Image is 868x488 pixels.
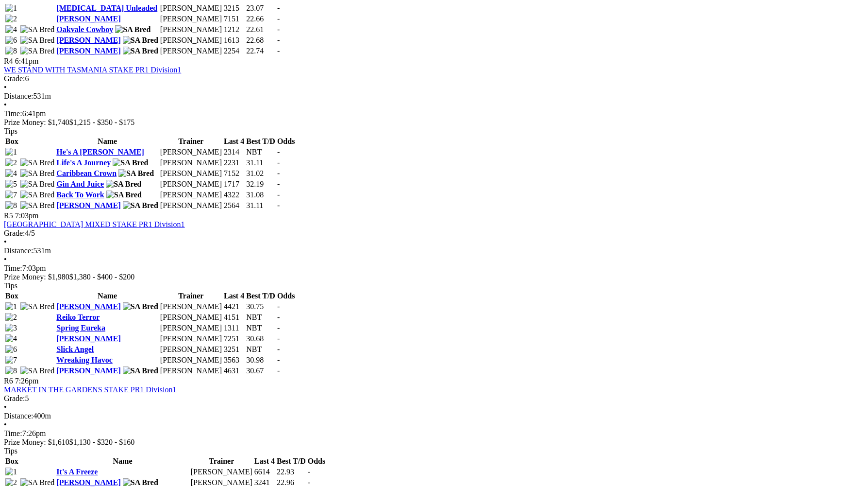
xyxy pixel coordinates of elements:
[4,447,17,455] span: Tips
[5,302,17,311] img: 1
[246,3,276,13] td: 23.07
[160,334,222,344] td: [PERSON_NAME]
[4,377,13,385] span: R6
[277,15,280,23] span: -
[5,191,17,199] img: 7
[4,246,864,255] div: 531m
[254,456,275,466] th: Last 4
[307,456,326,466] th: Odds
[4,238,7,246] span: •
[277,201,280,209] span: -
[277,36,280,44] span: -
[5,47,17,55] img: 8
[69,118,135,126] span: $1,215 - $350 - $175
[4,57,13,65] span: R4
[160,201,222,210] td: [PERSON_NAME]
[246,25,276,35] td: 22.61
[20,25,55,34] img: SA Bred
[223,147,245,157] td: 2314
[4,66,181,74] a: WE STAND WITH TASMANIA STAKE PR1 Division1
[246,355,276,365] td: 30.98
[56,180,104,188] a: Gin And Juice
[223,3,245,13] td: 3215
[5,169,17,178] img: 4
[277,25,280,34] span: -
[160,291,222,301] th: Trainer
[223,35,245,45] td: 1613
[246,147,276,157] td: NBT
[4,229,864,238] div: 4/5
[246,190,276,200] td: 31.08
[4,74,25,83] span: Grade:
[277,302,280,311] span: -
[4,118,864,127] div: Prize Money: $1,740
[223,355,245,365] td: 3563
[5,478,17,487] img: 2
[277,291,295,301] th: Odds
[15,377,39,385] span: 7:26pm
[56,201,120,209] a: [PERSON_NAME]
[223,323,245,333] td: 1311
[246,201,276,210] td: 31.11
[277,4,280,12] span: -
[160,14,222,24] td: [PERSON_NAME]
[160,302,222,312] td: [PERSON_NAME]
[277,356,280,364] span: -
[56,302,120,311] a: [PERSON_NAME]
[223,137,245,146] th: Last 4
[20,201,55,210] img: SA Bred
[15,57,39,65] span: 6:41pm
[5,25,17,34] img: 4
[223,46,245,56] td: 2254
[277,366,280,375] span: -
[4,385,176,394] a: MARKET IN THE GARDENS STAKE PR1 Division1
[4,429,864,438] div: 7:26pm
[56,158,111,167] a: Life's A Journey
[5,4,17,13] img: 1
[5,457,18,465] span: Box
[246,14,276,24] td: 22.66
[56,25,113,34] a: Oakvale Cowboy
[123,36,158,45] img: SA Bred
[223,345,245,354] td: 3251
[246,302,276,312] td: 30.75
[277,324,280,332] span: -
[254,467,275,477] td: 6614
[5,324,17,332] img: 3
[4,394,25,402] span: Grade:
[4,429,22,437] span: Time:
[4,412,33,420] span: Distance:
[277,334,280,343] span: -
[4,74,864,83] div: 6
[4,83,7,91] span: •
[160,137,222,146] th: Trainer
[56,191,104,199] a: Back To Work
[160,190,222,200] td: [PERSON_NAME]
[246,366,276,376] td: 30.67
[160,355,222,365] td: [PERSON_NAME]
[106,191,142,199] img: SA Bred
[4,109,22,118] span: Time:
[160,323,222,333] td: [PERSON_NAME]
[4,220,185,228] a: [GEOGRAPHIC_DATA] MIXED STAKE PR1 Division1
[56,36,120,44] a: [PERSON_NAME]
[246,291,276,301] th: Best T/D
[223,190,245,200] td: 4322
[56,4,157,12] a: [MEDICAL_DATA] Unleaded
[254,478,275,488] td: 3241
[223,158,245,168] td: 2231
[160,46,222,56] td: [PERSON_NAME]
[246,35,276,45] td: 22.68
[223,366,245,376] td: 4631
[113,158,148,167] img: SA Bred
[4,394,864,403] div: 5
[115,25,150,34] img: SA Bred
[56,313,100,321] a: Reiko Terror
[123,366,158,375] img: SA Bred
[20,191,55,199] img: SA Bred
[190,478,253,488] td: [PERSON_NAME]
[5,180,17,189] img: 5
[223,334,245,344] td: 7251
[56,169,117,177] a: Caribbean Crown
[20,180,55,189] img: SA Bred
